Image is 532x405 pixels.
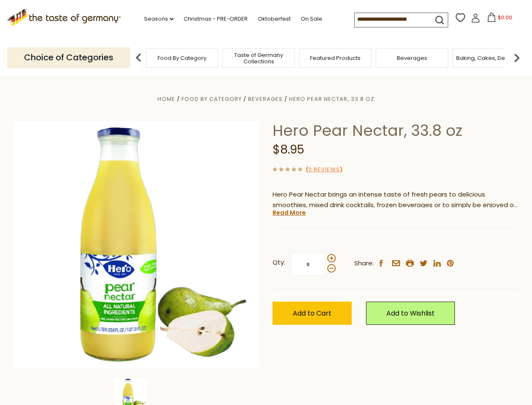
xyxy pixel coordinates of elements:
[225,52,292,65] a: Taste of Germany Collections
[293,308,331,318] span: Add to Cart
[291,253,326,276] input: Qty:
[456,55,521,61] a: Baking, Cakes, Desserts
[273,189,519,211] p: Hero Pear Nectar brings an intense taste of fresh pears to delicious smoothies, mixed drink cockt...
[306,165,342,173] span: ( )
[498,14,512,21] span: $0.00
[248,95,283,103] a: Beverages
[482,13,518,25] button: $0.00
[273,257,285,268] strong: Qty:
[273,121,519,140] h1: Hero Pear Nectar, 33.8 oz
[13,121,260,368] img: Hero Pear Nectar, 33.8 oz
[184,14,248,24] a: Christmas - PRE-ORDER
[158,55,206,61] a: Food By Category
[397,55,427,61] a: Beverages
[366,302,455,325] a: Add to Wishlist
[301,14,322,24] a: On Sale
[130,49,147,66] img: previous arrow
[144,14,174,24] a: Seasons
[7,47,130,68] p: Choice of Categories
[273,302,352,325] button: Add to Cart
[158,95,175,103] a: Home
[354,258,374,269] span: Share:
[182,95,242,103] a: Food By Category
[273,141,304,158] span: $8.95
[258,14,291,24] a: Oktoberfest
[308,165,340,174] a: 0 Reviews
[289,95,374,103] a: Hero Pear Nectar, 33.8 oz
[273,208,306,217] a: Read More
[310,55,361,61] a: Featured Products
[508,49,525,66] img: next arrow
